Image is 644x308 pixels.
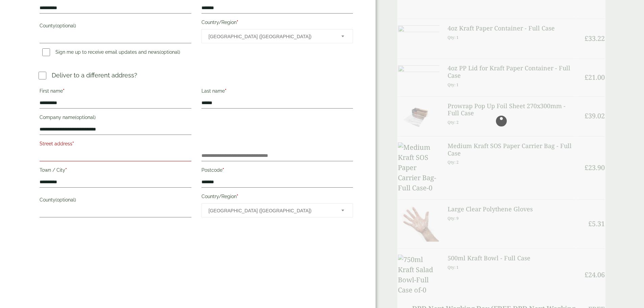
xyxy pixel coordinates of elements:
input: Sign me up to receive email updates and news(optional) [42,48,50,56]
label: Country/Region [201,192,353,203]
label: Last name [201,86,353,98]
abbr: required [63,88,65,94]
label: Town / City [40,165,191,177]
abbr: required [65,167,67,173]
abbr: required [225,88,226,94]
abbr: required [222,167,224,173]
span: United Kingdom (UK) [209,29,332,44]
span: (optional) [160,49,180,55]
label: Sign me up to receive email updates and news [40,49,183,57]
label: Company name [40,113,191,124]
abbr: required [237,194,238,199]
p: Deliver to a different address? [52,71,137,80]
label: First name [40,86,191,98]
label: County [40,195,191,207]
label: County [40,21,191,32]
label: Postcode [201,165,353,177]
span: (optional) [55,197,76,203]
label: Street address [40,139,191,150]
span: (optional) [75,115,96,120]
span: United Kingdom (UK) [209,204,332,218]
span: Country/Region [201,203,353,217]
span: (optional) [55,23,76,28]
label: Country/Region [201,18,353,29]
span: Country/Region [201,29,353,43]
abbr: required [237,20,238,25]
abbr: required [72,141,74,146]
